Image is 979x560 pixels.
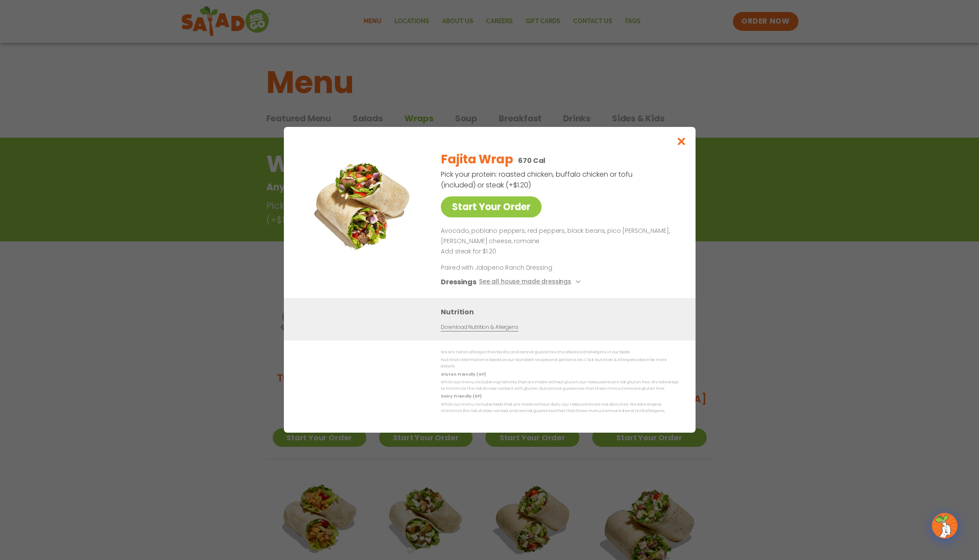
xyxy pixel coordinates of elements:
[441,277,476,288] h3: Dressings
[441,372,485,377] strong: Gluten Friendly (GF)
[667,127,695,156] button: Close modal
[441,169,634,190] p: Pick your protein: roasted chicken, buffalo chicken or tofu (included) or steak (+$1.20)
[441,394,481,399] strong: Dairy Friendly (DF)
[933,514,957,538] img: wpChatIcon
[441,307,683,318] h3: Nutrition
[441,379,678,392] p: While our menu includes ingredients that are made without gluten, our restaurants are not gluten ...
[441,226,675,256] div: Page 1
[441,324,518,332] a: Download Nutrition & Allergens
[441,196,542,217] a: Start Your Order
[441,226,675,247] p: Avocado, poblano peppers, red peppers, black beans, pico [PERSON_NAME], [PERSON_NAME] cheese, rom...
[441,357,678,370] p: Nutrition information is based on our standard recipes and portion sizes. Click Nutrition & Aller...
[441,401,678,415] p: While our menu includes foods that are made without dairy, our restaurants are not dairy free. We...
[518,155,545,166] p: 670 Cal
[441,264,599,273] p: Paired with Jalapeno Ranch Dressing
[441,349,678,355] p: We are not an allergen free facility and cannot guarantee the absence of allergens in our foods.
[441,151,513,169] h2: Fajita Wrap
[441,247,675,257] p: Add steak for $1.20
[303,144,423,264] img: Featured product photo for Fajita Wrap
[479,277,583,288] button: See all house made dressings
